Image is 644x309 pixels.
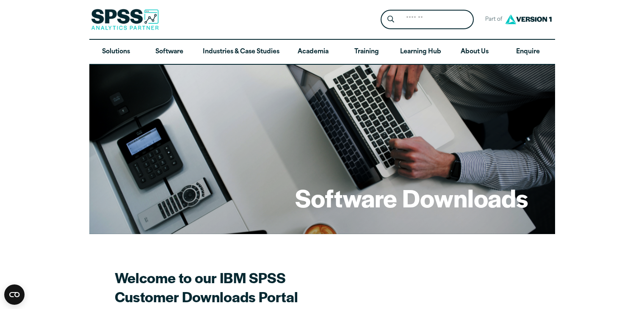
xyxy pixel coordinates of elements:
a: Training [340,40,393,64]
a: Solutions [89,40,143,64]
svg: Search magnifying glass icon [387,16,394,23]
nav: Desktop version of site main menu [89,40,555,64]
a: Industries & Case Studies [196,40,286,64]
a: Academia [286,40,340,64]
h2: Welcome to our IBM SPSS Customer Downloads Portal [115,268,411,306]
a: Learning Hub [393,40,448,64]
button: Search magnifying glass icon [383,12,398,28]
a: Enquire [501,40,555,64]
button: Open CMP widget [4,284,25,305]
form: Site Header Search Form [381,10,474,30]
img: SPSS Analytics Partner [91,9,159,30]
a: About Us [448,40,501,64]
h1: Software Downloads [295,181,528,214]
a: Software [143,40,196,64]
img: Version1 Logo [503,11,554,27]
span: Part of [481,14,503,26]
